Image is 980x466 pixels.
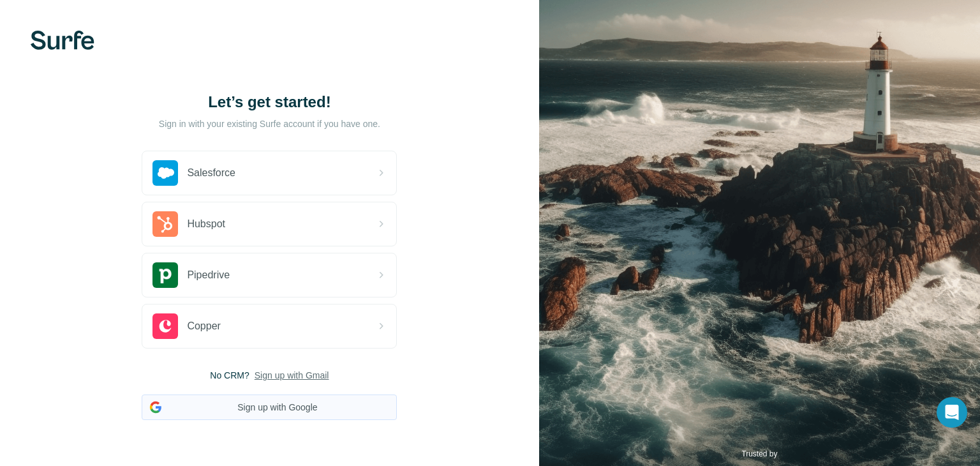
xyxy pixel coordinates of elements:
[142,92,397,112] h1: Let’s get started!
[152,211,178,237] img: hubspot's logo
[210,369,249,382] span: No CRM?
[187,267,230,283] span: Pipedrive
[152,160,178,186] img: salesforce's logo
[741,448,777,460] p: Trusted by
[187,319,220,334] span: Copper
[31,31,94,50] img: Surfe's logo
[937,397,967,428] div: Open Intercom Messenger
[152,262,178,288] img: pipedrive's logo
[159,117,380,130] p: Sign in with your existing Surfe account if you have one.
[142,395,397,420] button: Sign up with Google
[187,165,235,181] span: Salesforce
[187,216,225,232] span: Hubspot
[152,313,178,339] img: copper's logo
[255,369,329,382] button: Sign up with Gmail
